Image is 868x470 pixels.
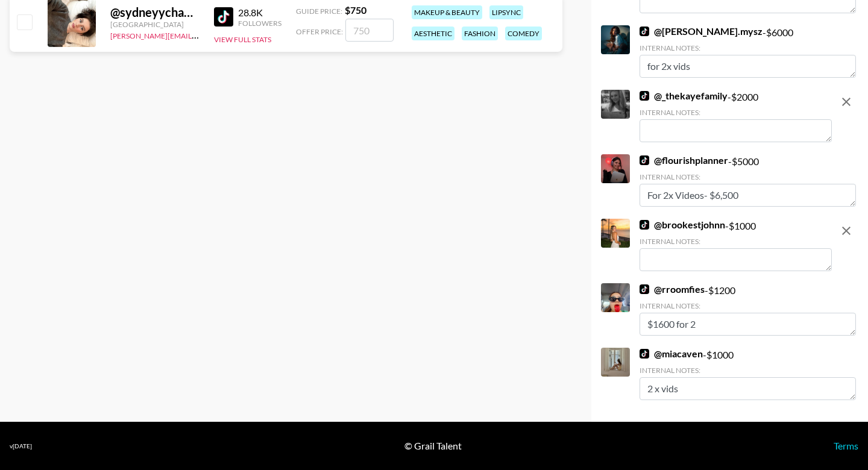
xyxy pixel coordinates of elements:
div: Internal Notes: [640,301,856,310]
button: remove [834,90,858,114]
div: v [DATE] [10,442,32,450]
a: @_thekayefamily [640,90,728,102]
div: makeup & beauty [412,5,482,19]
a: [PERSON_NAME][EMAIL_ADDRESS][PERSON_NAME][DOMAIN_NAME] [110,29,346,40]
a: @brookestjohnn [640,219,725,231]
div: - $ 1200 [640,283,856,336]
a: @[PERSON_NAME].mysz [640,25,763,37]
img: TikTok [214,7,233,27]
img: TikTok [640,349,649,359]
span: Guide Price: [296,7,342,16]
img: TikTok [640,27,649,36]
img: TikTok [640,91,649,101]
a: @flourishplanner [640,154,728,166]
span: Offer Price: [296,27,343,36]
div: comedy [505,27,542,40]
div: - $ 6000 [640,25,856,78]
div: - $ 2000 [640,90,832,142]
textarea: $1600 for 2 [640,313,856,336]
a: @miacaven [640,348,703,360]
button: View Full Stats [214,35,271,44]
a: @rroomfies [640,283,705,295]
div: Followers [238,19,281,28]
textarea: 2 x vids [640,377,856,400]
strong: $ 750 [345,4,366,16]
div: © Grail Talent [404,440,462,452]
div: Internal Notes: [640,108,832,117]
textarea: for 2x vids [640,55,856,78]
div: Internal Notes: [640,43,856,52]
div: @ sydneyychambers [110,5,200,20]
div: [GEOGRAPHIC_DATA] [110,20,200,29]
div: aesthetic [412,27,454,40]
div: - $ 1000 [640,348,856,400]
div: Internal Notes: [640,366,856,375]
div: Internal Notes: [640,237,832,246]
div: lipsync [489,5,523,19]
input: 750 [345,19,394,42]
img: TikTok [640,284,649,294]
a: Terms [834,440,858,451]
div: - $ 5000 [640,154,856,207]
div: - $ 1000 [640,219,832,271]
img: TikTok [640,155,649,165]
div: fashion [462,27,498,40]
div: Internal Notes: [640,172,856,181]
div: 28.8K [238,7,281,19]
textarea: For 2x Videos- $6,500 [640,184,856,207]
img: TikTok [640,220,649,230]
button: remove [834,219,858,243]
